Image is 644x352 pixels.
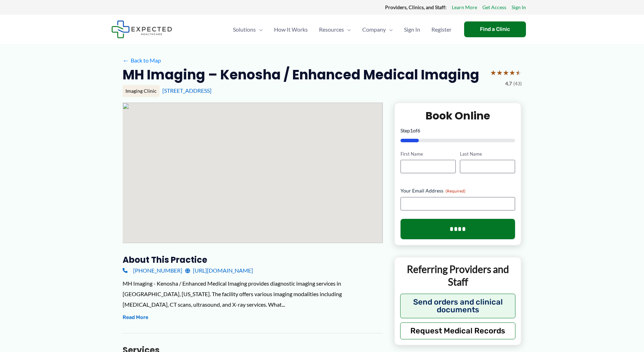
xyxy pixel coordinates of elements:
[398,17,426,42] a: Sign In
[426,17,457,42] a: Register
[227,17,457,42] nav: Primary Site Navigation
[268,17,313,42] a: How It Works
[505,79,512,88] span: 4.7
[431,17,451,42] span: Register
[274,17,308,42] span: How It Works
[400,263,516,288] p: Referring Providers and Staff
[123,66,479,83] h2: MH Imaging – Kenosha / Enhanced Medical Imaging
[452,3,477,12] a: Learn More
[460,151,515,157] label: Last Name
[464,21,526,37] a: Find a Clinic
[482,3,506,12] a: Get Access
[386,17,393,42] span: Menu Toggle
[445,188,466,194] span: (Required)
[123,57,129,64] span: ←
[401,187,515,194] label: Your Email Address
[410,128,413,133] span: 1
[357,17,398,42] a: CompanyMenu Toggle
[319,17,344,42] span: Resources
[123,278,383,309] div: MH Imaging - Kenosha / Enhanced Medical Imaging provides diagnostic imaging services in [GEOGRAPH...
[256,17,263,42] span: Menu Toggle
[400,322,516,339] button: Request Medical Records
[401,128,515,133] p: Step of
[509,66,515,79] span: ★
[401,151,456,157] label: First Name
[404,17,420,42] span: Sign In
[512,3,526,12] a: Sign In
[123,85,160,97] div: Imaging Clinic
[123,55,161,66] a: ←Back to Map
[313,17,357,42] a: ResourcesMenu Toggle
[185,265,253,276] a: [URL][DOMAIN_NAME]
[515,66,522,79] span: ★
[162,87,212,94] a: [STREET_ADDRESS]
[123,254,383,265] h3: About this practice
[385,4,447,10] strong: Providers, Clinics, and Staff:
[401,109,515,123] h2: Book Online
[227,17,268,42] a: SolutionsMenu Toggle
[362,17,386,42] span: Company
[503,66,509,79] span: ★
[344,17,351,42] span: Menu Toggle
[111,20,172,38] img: Expected Healthcare Logo - side, dark font, small
[496,66,503,79] span: ★
[490,66,496,79] span: ★
[123,313,148,322] button: Read More
[400,294,516,318] button: Send orders and clinical documents
[513,79,522,88] span: (43)
[123,265,182,276] a: [PHONE_NUMBER]
[417,128,420,133] span: 6
[233,17,256,42] span: Solutions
